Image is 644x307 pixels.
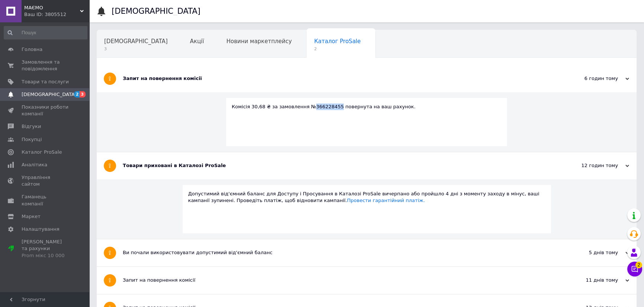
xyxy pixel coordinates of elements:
[22,59,69,72] span: Замовлення та повідомлення
[123,249,555,256] div: Ви почали використовувати допустимий від'ємний баланс
[555,249,629,256] div: 5 днів тому
[314,46,361,52] span: 2
[123,277,555,284] div: Запит на повернення комісії
[22,123,41,130] span: Відгуки
[22,252,69,259] div: Prom мікс 10 000
[22,46,42,53] span: Головна
[123,162,555,169] div: Товари приховані в Каталозі ProSale
[104,46,168,52] span: 3
[22,174,69,188] span: Управління сайтом
[74,91,80,97] span: 2
[188,191,545,204] div: Допустимий від'ємний баланс для Доступу і Просування в Каталозі ProSale вичерпано або пройшло 4 д...
[22,162,47,168] span: Аналітика
[226,38,292,45] span: Новини маркетплейсу
[22,239,69,259] span: [PERSON_NAME] та рахунки
[555,162,629,169] div: 12 годин тому
[347,198,425,203] a: Провести гарантійний платіж.
[22,226,60,233] span: Налаштування
[190,38,204,45] span: Акції
[314,38,361,45] span: Каталог ProSale
[627,262,642,276] button: Чат з покупцем2
[80,91,86,97] span: 3
[635,262,642,268] span: 2
[24,11,89,18] div: Ваш ID: 3805512
[555,75,629,82] div: 6 годин тому
[22,149,62,156] span: Каталог ProSale
[112,7,201,16] h1: [DEMOGRAPHIC_DATA]
[22,194,69,207] span: Гаманець компанії
[22,104,69,117] span: Показники роботи компанії
[104,38,168,45] span: [DEMOGRAPHIC_DATA]
[4,26,87,39] input: Пошук
[24,4,80,11] span: MAЄMO
[555,277,629,284] div: 11 днів тому
[22,213,41,220] span: Маркет
[22,136,42,143] span: Покупці
[232,103,502,110] div: Комісія 30,68 ₴ за замовлення №366228455 повернута на ваш рахунок.
[22,91,77,98] span: [DEMOGRAPHIC_DATA]
[22,79,69,85] span: Товари та послуги
[123,75,555,82] div: Запит на повернення комісії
